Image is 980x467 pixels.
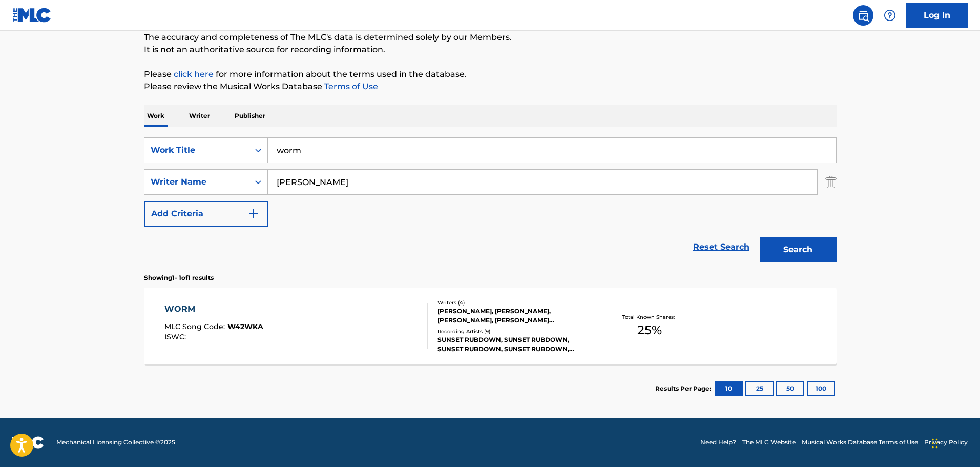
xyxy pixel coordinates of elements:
iframe: Chat Widget [929,418,980,467]
p: Showing 1 - 1 of 1 results [144,273,214,282]
p: Please review the Musical Works Database [144,80,837,93]
img: 9d2ae6d4665cec9f34b9.svg [247,208,260,220]
div: SUNSET RUBDOWN, SUNSET RUBDOWN, SUNSET RUBDOWN, SUNSET RUBDOWN, SUNSET RUBDOWN [437,335,592,354]
a: Privacy Policy [924,438,968,447]
a: WORMMLC Song Code:W42WKAISWC:Writers (4)[PERSON_NAME], [PERSON_NAME], [PERSON_NAME], [PERSON_NAME... [144,288,837,364]
button: 50 [776,381,804,396]
p: Writer [186,105,213,127]
button: 100 [807,381,835,396]
button: Search [760,237,837,262]
div: Help [880,5,900,26]
div: Writer Name [151,176,243,188]
span: ISWC : [164,332,189,341]
a: click here [174,69,214,79]
div: WORM [164,303,263,315]
p: Please for more information about the terms used in the database. [144,68,837,80]
img: MLC Logo [12,8,52,23]
p: Results Per Page: [655,384,714,393]
img: Delete Criterion [825,169,837,195]
span: Mechanical Licensing Collective © 2025 [56,438,175,447]
a: Terms of Use [322,82,378,91]
span: MLC Song Code : [164,322,227,331]
div: Work Title [151,144,243,156]
button: Add Criteria [144,201,268,227]
form: Search Form [144,137,837,268]
p: The accuracy and completeness of The MLC's data is determined solely by our Members. [144,31,837,44]
button: 10 [715,381,743,396]
a: Musical Works Database Terms of Use [802,438,918,447]
div: [PERSON_NAME], [PERSON_NAME], [PERSON_NAME], [PERSON_NAME] [PERSON_NAME] [437,307,592,325]
button: 25 [745,381,774,396]
div: Recording Artists ( 9 ) [437,328,592,335]
a: Need Help? [700,438,736,447]
a: Log In [906,3,968,28]
div: Writers ( 4 ) [437,299,592,307]
span: W42WKA [227,322,263,331]
div: Drag [932,428,938,459]
p: It is not an authoritative source for recording information. [144,44,837,56]
a: The MLC Website [742,438,796,447]
img: search [857,9,869,22]
p: Publisher [232,105,268,127]
p: Total Known Shares: [622,313,677,321]
a: Public Search [853,5,873,26]
p: Work [144,105,168,127]
img: help [884,9,896,22]
a: Reset Search [688,236,755,258]
span: 25 % [637,321,662,339]
img: logo [12,436,44,449]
